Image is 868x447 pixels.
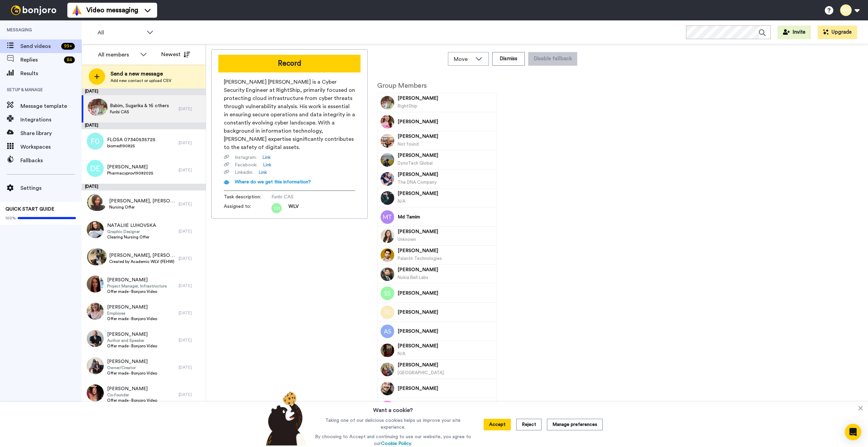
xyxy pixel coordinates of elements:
[107,283,167,289] span: Project Manager, Infrastructure
[20,143,82,151] span: Workspaces
[381,344,394,357] img: Image of Meetkumar Shaileshkumar
[20,102,82,110] span: Message template
[381,172,394,186] img: Image of Kashif Khan
[288,203,299,213] span: WLV
[381,134,394,148] img: Image of Kiran Shrestha
[179,337,202,343] div: [DATE]
[107,234,156,240] span: Clearing Nursing Offer
[87,160,104,177] img: de.png
[87,303,104,320] img: f317608a-9fc5-488f-9a3e-a2eae92adfbc.jpg
[82,122,206,129] div: [DATE]
[235,162,257,168] span: Facebook :
[107,304,157,311] span: [PERSON_NAME]
[381,267,394,281] img: Image of Rohith Venkata
[110,102,169,109] span: Babim, Sugarika & 16 others
[398,266,494,273] span: [PERSON_NAME]
[82,184,206,191] div: [DATE]
[109,204,175,210] span: Nursing Offer
[398,214,494,220] span: Md Tamim
[398,385,494,392] span: [PERSON_NAME]
[398,256,442,261] span: Palantir Technologies
[107,143,155,149] span: biomed190825
[111,70,171,78] span: Send a new message
[61,43,75,50] div: 99 +
[381,153,394,167] img: Image of Sujan Pokharel
[98,29,143,37] span: All
[398,362,494,368] span: [PERSON_NAME]
[260,391,310,446] img: bear-with-cookie.png
[179,229,202,234] div: [DATE]
[381,363,394,376] img: Image of Nishant Aryal
[381,210,394,224] img: Image of Md Tamim
[224,194,271,200] span: Task description :
[107,136,155,143] span: FLOSA 07340535725
[398,247,494,254] span: [PERSON_NAME]
[107,385,157,392] span: [PERSON_NAME]
[381,229,394,243] img: Image of Sreelekshmi Prasad
[87,133,104,150] img: f0.png
[381,325,394,338] img: Image of Abolore Sode
[398,309,494,316] span: [PERSON_NAME]
[398,237,416,242] span: Unknown
[778,26,811,39] button: Invite
[107,164,153,170] span: [PERSON_NAME]
[313,433,473,447] p: By choosing to Accept and continuing to use our website, you agree to our .
[492,52,525,66] button: Dismiss
[398,180,437,184] span: The DNA Company
[398,228,494,235] span: [PERSON_NAME]
[398,142,419,146] span: Not found
[20,69,82,78] span: Results
[179,365,202,370] div: [DATE]
[107,338,157,343] span: Author and Speaker
[381,191,394,205] img: Image of Umair Ali
[398,290,494,297] span: [PERSON_NAME]
[398,118,494,125] span: [PERSON_NAME]
[258,169,267,176] a: Link
[381,441,411,446] a: Cookie Policy
[381,401,394,414] img: Image of Raj Mandal
[398,199,405,203] span: N/A
[398,328,494,335] span: [PERSON_NAME]
[381,115,394,129] img: Image of Sugarika Baraili
[179,283,202,288] div: [DATE]
[20,42,59,50] span: Send videos
[381,382,394,395] img: Image of Kamran Khan
[107,331,157,338] span: [PERSON_NAME]
[20,129,82,137] span: Share library
[110,109,169,115] span: Funbi CAS
[90,248,107,265] img: 163fcde1-5987-4ae4-b4ad-fb1b73304db7.jpg
[398,370,444,375] span: [GEOGRAPHIC_DATA]
[271,194,336,200] span: Funbi CAS
[98,51,137,59] div: All members
[20,116,82,124] span: Integrations
[224,203,271,213] span: Assigned to:
[398,161,433,165] span: DynoTech Global
[373,402,413,414] h3: Want a cookie?
[109,198,175,204] span: [PERSON_NAME], [PERSON_NAME] & 24 others
[87,221,104,238] img: ab659756-d045-4027-a65a-d7b2b167fe70.jpg
[8,5,59,15] img: bj-logo-header-white.svg
[179,167,202,173] div: [DATE]
[398,171,494,178] span: [PERSON_NAME]
[845,424,861,440] div: Open Intercom Messenger
[454,55,472,63] span: Move
[271,203,282,213] img: wi.png
[398,95,494,102] span: [PERSON_NAME]
[398,152,494,159] span: [PERSON_NAME]
[109,252,175,259] span: [PERSON_NAME], [PERSON_NAME] & [PERSON_NAME]
[87,330,104,347] img: f1ce6544-998e-4f09-b4ce-61e721dc21da.jpg
[107,398,157,403] span: Offer made - Bonjoro Video
[5,207,54,212] span: QUICK START GUIDE
[224,78,355,151] span: [PERSON_NAME] [PERSON_NAME] is a Cyber Security Engineer at RightShip, primarily focused on prote...
[87,384,104,401] img: 990e1617-21d9-4385-ae90-2dcff7175092.jpg
[87,194,104,211] img: 12c87a68-1688-4e80-a50b-82057655f804.jpg
[262,154,271,161] a: Link
[179,140,202,146] div: [DATE]
[64,56,75,63] div: 84
[71,5,82,16] img: vm-color.svg
[381,248,394,262] img: Image of Abuzar Khan
[82,88,206,95] div: [DATE]
[20,156,82,165] span: Fallbacks
[263,162,271,168] a: Link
